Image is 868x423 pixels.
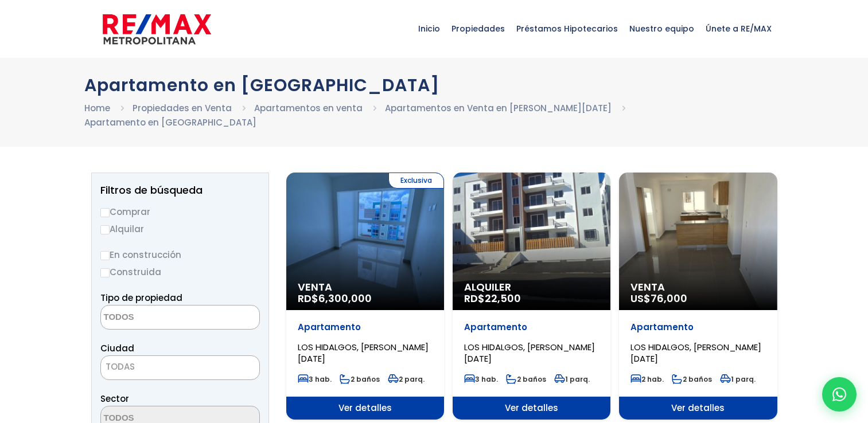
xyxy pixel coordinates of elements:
[100,185,260,196] h2: Filtros de búsqueda
[101,359,259,375] span: TODAS
[630,341,761,365] span: LOS HIDALGOS, [PERSON_NAME][DATE]
[100,393,129,405] span: Sector
[84,75,784,95] h1: Apartamento en [GEOGRAPHIC_DATA]
[651,291,687,305] span: 76,000
[624,11,700,46] span: Nuestro equipo
[485,291,521,305] span: 22,500
[298,341,429,365] span: LOS HIDALGOS, [PERSON_NAME][DATE]
[133,102,232,114] a: Propiedades en Venta
[100,248,260,262] label: En construcción
[464,291,521,305] span: RD$
[619,397,777,420] span: Ver detalles
[100,225,110,234] input: Alquilar
[464,374,498,384] span: 3 hab.
[286,397,444,420] span: Ver detalles
[385,102,612,114] a: Apartamentos en Venta en [PERSON_NAME][DATE]
[700,11,777,46] span: Únete a RE/MAX
[84,102,110,114] a: Home
[464,281,599,293] span: Alquiler
[464,341,595,365] span: LOS HIDALGOS, [PERSON_NAME][DATE]
[100,342,134,354] span: Ciudad
[100,292,182,304] span: Tipo de propiedad
[103,12,211,46] img: remax-metropolitana-logo
[100,251,110,260] input: En construcción
[84,115,256,130] li: Apartamento en [GEOGRAPHIC_DATA]
[672,374,712,384] span: 2 baños
[100,205,260,219] label: Comprar
[286,173,444,420] a: Exclusiva Venta RD$6,300,000 Apartamento LOS HIDALGOS, [PERSON_NAME][DATE] 3 hab. 2 baños 2 parq....
[106,361,135,373] span: TODAS
[554,374,590,384] span: 1 parq.
[100,268,110,277] input: Construida
[340,374,380,384] span: 2 baños
[388,374,425,384] span: 2 parq.
[318,291,372,305] span: 6,300,000
[254,102,363,114] a: Apartamentos en venta
[630,291,687,305] span: US$
[506,374,546,384] span: 2 baños
[100,222,260,236] label: Alquilar
[720,374,756,384] span: 1 parq.
[298,374,332,384] span: 3 hab.
[630,374,664,384] span: 2 hab.
[446,11,511,46] span: Propiedades
[100,355,260,380] span: TODAS
[630,322,765,333] p: Apartamento
[298,291,372,305] span: RD$
[412,11,446,46] span: Inicio
[464,322,599,333] p: Apartamento
[298,281,433,293] span: Venta
[511,11,624,46] span: Préstamos Hipotecarios
[619,173,777,420] a: Venta US$76,000 Apartamento LOS HIDALGOS, [PERSON_NAME][DATE] 2 hab. 2 baños 1 parq. Ver detalles
[100,265,260,279] label: Construida
[298,322,433,333] p: Apartamento
[453,397,610,420] span: Ver detalles
[101,305,212,330] textarea: Search
[453,173,610,420] a: Alquiler RD$22,500 Apartamento LOS HIDALGOS, [PERSON_NAME][DATE] 3 hab. 2 baños 1 parq. Ver detalles
[630,281,765,293] span: Venta
[100,208,110,217] input: Comprar
[388,173,444,189] span: Exclusiva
